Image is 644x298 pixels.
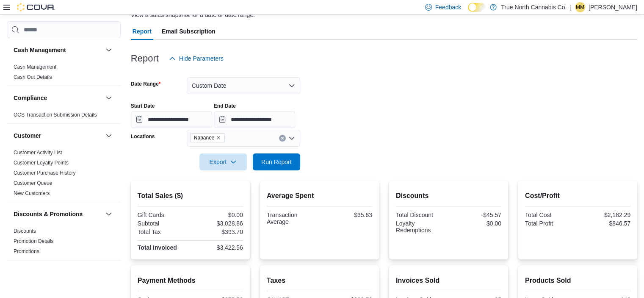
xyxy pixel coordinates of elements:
a: Discounts [14,228,36,234]
span: New Customers [14,190,50,197]
span: Customer Loyalty Points [14,159,69,166]
strong: Total Invoiced [138,244,177,251]
button: Cash Management [14,46,102,54]
a: Customer Loyalty Points [14,160,69,166]
div: Total Cost [525,212,576,218]
div: Subtotal [138,220,189,227]
span: Hide Parameters [179,54,224,63]
span: Napanee [194,134,215,142]
a: Promotions [14,248,39,254]
h2: Products Sold [525,276,630,286]
input: Press the down key to open a popover containing a calendar. [131,111,212,128]
h2: Average Spent [267,191,372,201]
span: Customer Activity List [14,149,62,156]
span: Cash Out Details [14,74,52,81]
h2: Payment Methods [138,276,243,286]
span: Customer Purchase History [14,170,76,176]
span: Report [133,23,152,40]
div: Total Discount [396,212,447,218]
div: View a sales snapshot for a date or date range. [131,11,255,19]
p: [PERSON_NAME] [589,2,637,12]
button: Custom Date [187,77,300,94]
h3: Cash Management [14,46,66,54]
h2: Invoices Sold [396,276,501,286]
span: Cash Management [14,64,56,70]
a: Customer Purchase History [14,170,76,176]
div: Compliance [7,110,121,123]
button: Open list of options [288,135,295,142]
span: Napanee [190,133,225,142]
p: | [570,2,572,12]
span: MM [576,2,584,12]
a: OCS Transaction Submission Details [14,112,97,118]
button: Hide Parameters [166,50,227,67]
div: Loyalty Redemptions [396,220,447,234]
span: Discounts [14,228,36,234]
div: $2,182.29 [579,212,630,218]
a: Cash Out Details [14,74,52,80]
img: Cova [17,3,55,11]
span: Run Report [261,158,292,166]
span: Promotions [14,248,39,255]
button: Compliance [14,94,102,102]
button: Compliance [104,93,114,103]
div: -$45.57 [450,212,501,218]
h2: Total Sales ($) [138,191,243,201]
button: Cash Management [104,45,114,55]
label: Start Date [131,103,155,109]
h2: Discounts [396,191,501,201]
div: Cash Management [7,62,121,86]
span: Export [205,153,242,170]
div: $846.57 [579,220,630,227]
div: $3,028.86 [192,220,243,227]
span: Email Subscription [162,23,216,40]
div: Total Tax [138,228,189,235]
button: Discounts & Promotions [14,210,102,218]
div: Total Profit [525,220,576,227]
div: Transaction Average [267,212,318,225]
h3: Customer [14,131,41,140]
a: Customer Activity List [14,150,62,156]
button: Clear input [279,135,286,142]
span: Promotion Details [14,238,54,245]
button: Customer [104,131,114,141]
button: Customer [14,131,102,140]
div: Customer [7,148,121,202]
div: $0.00 [450,220,501,227]
a: New Customers [14,190,50,196]
h2: Cost/Profit [525,191,630,201]
span: Feedback [435,3,461,11]
div: Marissa Milburn [575,2,585,12]
label: End Date [214,103,236,109]
button: Discounts & Promotions [104,209,114,219]
div: $35.63 [321,212,372,218]
a: Cash Management [14,64,56,70]
h3: Compliance [14,94,47,102]
input: Press the down key to open a popover containing a calendar. [214,111,295,128]
button: Remove Napanee from selection in this group [216,135,221,140]
label: Locations [131,133,155,140]
div: $0.00 [192,212,243,218]
a: Promotion Details [14,238,54,244]
label: Date Range [131,81,161,87]
button: Run Report [253,153,300,170]
a: Customer Queue [14,180,52,186]
p: True North Cannabis Co. [501,2,567,12]
div: $393.70 [192,228,243,235]
div: Gift Cards [138,212,189,218]
h3: Discounts & Promotions [14,210,83,218]
h2: Taxes [267,276,372,286]
button: Export [199,153,247,170]
div: Discounts & Promotions [7,226,121,260]
div: $3,422.56 [192,244,243,251]
h3: Report [131,53,159,64]
input: Dark Mode [468,3,486,12]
